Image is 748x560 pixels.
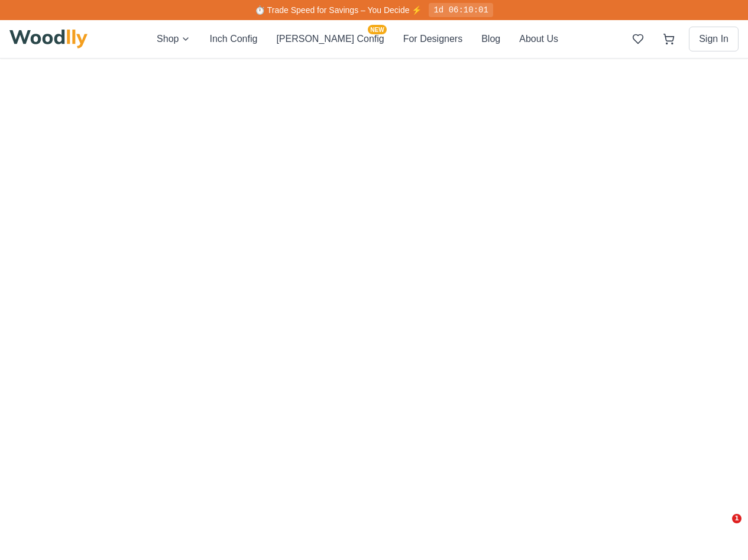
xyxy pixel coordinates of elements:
span: NEW [368,25,386,34]
img: Woodlly [9,30,88,48]
button: Blog [481,32,500,46]
button: About Us [519,32,558,46]
button: Sign In [689,27,739,51]
iframe: Intercom live chat [708,514,736,542]
button: For Designers [403,32,462,46]
span: ⏱️ Trade Speed for Savings – You Decide ⚡ [255,5,422,15]
button: Inch Config [209,32,257,46]
button: Shop [157,32,190,46]
span: 1 [732,514,741,523]
button: [PERSON_NAME] ConfigNEW [276,32,384,46]
div: 1d 06:10:01 [429,3,493,17]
